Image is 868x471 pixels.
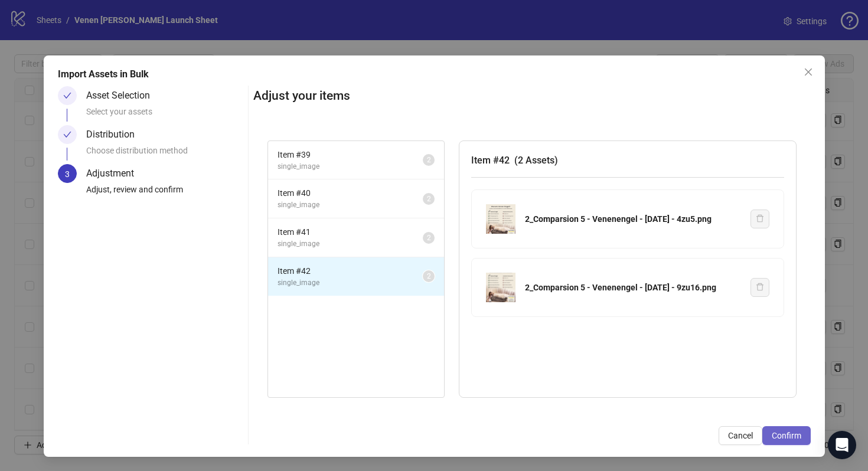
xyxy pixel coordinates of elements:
div: Open Intercom Messenger [828,431,856,459]
div: Select your assets [86,105,244,125]
span: single_image [278,199,423,211]
span: single_image [278,277,423,289]
div: 2_Comparsion 5 - Venenengel - [DATE] - 4zu5.png [525,212,741,225]
span: single_image [278,238,423,250]
img: 2_Comparsion 5 - Venenengel - August 2025 - 9zu16.png [486,273,515,302]
span: Item # 41 [278,225,423,238]
button: Confirm [762,426,811,445]
div: 2_Comparsion 5 - Venenengel - [DATE] - 9zu16.png [525,281,741,294]
span: 2 [427,234,431,242]
span: 3 [65,169,70,179]
div: Adjust, review and confirm [86,183,244,203]
div: Asset Selection [86,86,159,105]
div: Import Assets in Bulk [58,67,811,81]
span: Confirm [772,431,801,440]
div: Distribution [86,125,144,144]
button: Delete [750,278,769,297]
sup: 2 [423,193,435,205]
div: Choose distribution method [86,144,244,164]
sup: 2 [423,232,435,244]
span: 2 [427,156,431,164]
span: close [804,67,813,77]
sup: 2 [423,270,435,282]
span: check [63,130,71,139]
span: Item # 40 [278,187,423,199]
span: Cancel [728,431,753,440]
span: ( 2 Assets ) [514,155,558,166]
span: 2 [427,272,431,280]
button: Delete [750,210,769,228]
h2: Adjust your items [253,86,811,106]
sup: 2 [423,154,435,166]
div: Adjustment [86,164,143,183]
span: single_image [278,161,423,172]
button: Cancel [719,426,762,445]
button: Close [799,63,818,81]
img: 2_Comparsion 5 - Venenengel - August 2025 - 4zu5.png [486,204,515,234]
span: 2 [427,195,431,203]
span: check [63,91,71,100]
h3: Item # 42 [471,153,784,168]
span: Item # 39 [278,148,423,161]
span: Item # 42 [278,264,423,277]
